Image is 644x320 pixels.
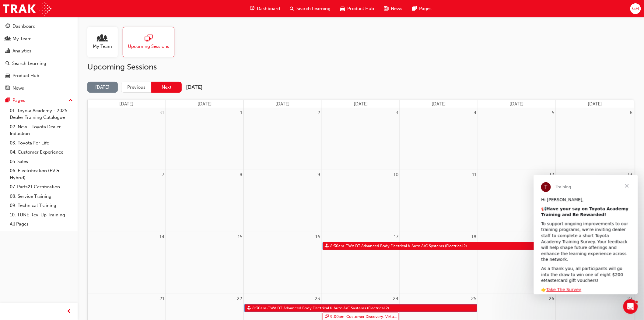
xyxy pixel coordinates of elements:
[7,219,75,229] a: All Pages
[7,138,75,148] a: 03. Toyota For Life
[632,5,639,12] span: GH
[186,84,202,91] h2: [DATE]
[2,95,75,106] button: Pages
[118,100,135,108] a: Sunday
[245,2,285,15] a: guage-iconDashboard
[627,170,634,180] a: September 13, 2025
[158,232,166,242] a: September 14, 2025
[198,101,212,107] span: [DATE]
[5,61,10,66] span: search-icon
[330,242,467,250] span: 8:30am - TWA DT Advanced Body Electrical & Auto A/C Systems (Electrical 2)
[7,166,75,182] a: 06. Electrification (EV & Hybrid)
[510,101,524,107] span: [DATE]
[3,2,51,16] a: Trak
[471,232,478,242] a: September 18, 2025
[471,170,478,180] a: September 11, 2025
[7,106,75,122] a: 01. Toyota Academy - 2025 Dealer Training Catalogue
[7,148,75,157] a: 04. Customer Experience
[548,170,556,180] a: September 12, 2025
[244,108,322,170] td: September 2, 2025
[352,100,369,108] a: Wednesday
[394,108,400,118] a: September 3, 2025
[629,108,634,118] a: September 6, 2025
[5,24,10,29] span: guage-icon
[257,5,280,12] span: Dashboard
[556,108,634,170] td: September 6, 2025
[239,108,243,118] a: September 1, 2025
[88,232,166,294] td: September 14, 2025
[5,36,10,42] span: people-icon
[151,82,182,93] button: Next
[166,232,243,294] td: September 15, 2025
[12,72,39,79] div: Product Hub
[588,101,602,107] span: [DATE]
[509,100,525,108] a: Friday
[551,108,556,118] a: September 5, 2025
[322,170,400,232] td: September 10, 2025
[161,170,166,180] a: September 7, 2025
[400,108,478,170] td: September 4, 2025
[470,294,478,304] a: September 25, 2025
[12,35,32,42] div: My Team
[7,157,75,166] a: 05. Sales
[419,5,432,12] span: Pages
[392,170,400,180] a: September 10, 2025
[2,21,75,32] a: Dashboard
[392,294,400,304] a: September 24, 2025
[2,58,75,69] a: Search Learning
[276,101,290,107] span: [DATE]
[556,170,634,232] td: September 13, 2025
[158,294,166,304] a: September 21, 2025
[623,299,638,314] iframe: Intercom live chat
[12,97,25,104] div: Pages
[314,294,322,304] a: September 23, 2025
[238,170,243,180] a: September 8, 2025
[88,170,166,232] td: September 7, 2025
[244,170,322,232] td: September 9, 2025
[2,83,75,94] a: News
[297,5,331,12] span: Search Learning
[478,170,556,232] td: September 12, 2025
[7,122,75,138] a: 02. New - Toyota Dealer Induction
[384,5,389,12] span: news-icon
[244,232,322,294] td: September 16, 2025
[5,73,10,79] span: car-icon
[534,175,638,294] iframe: Intercom live chat message
[250,5,255,12] span: guage-icon
[7,210,75,220] a: 10. TUNE Rev-Up Training
[2,33,75,44] a: My Team
[121,82,152,93] button: Previous
[236,232,243,242] a: September 15, 2025
[247,304,251,312] span: sessionType_FACE_TO_FACE-icon
[99,34,107,43] span: people-icon
[587,100,604,108] a: Saturday
[393,232,400,242] a: September 17, 2025
[548,294,556,304] a: September 26, 2025
[325,242,329,250] span: sessionType_FACE_TO_FACE-icon
[7,201,75,210] a: 09. Technical Training
[158,108,166,118] a: August 31, 2025
[432,101,446,107] span: [DATE]
[236,294,243,304] a: September 22, 2025
[630,3,641,14] button: GH
[412,5,417,12] span: pages-icon
[400,170,478,232] td: September 11, 2025
[400,232,478,294] td: September 18, 2025
[336,2,379,15] a: car-iconProduct Hub
[275,100,291,108] a: Tuesday
[478,108,556,170] td: September 5, 2025
[5,48,10,54] span: chart-icon
[166,108,243,170] td: September 1, 2025
[290,5,294,12] span: search-icon
[93,43,112,50] span: My Team
[317,170,322,180] a: September 9, 2025
[12,48,31,55] div: Analytics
